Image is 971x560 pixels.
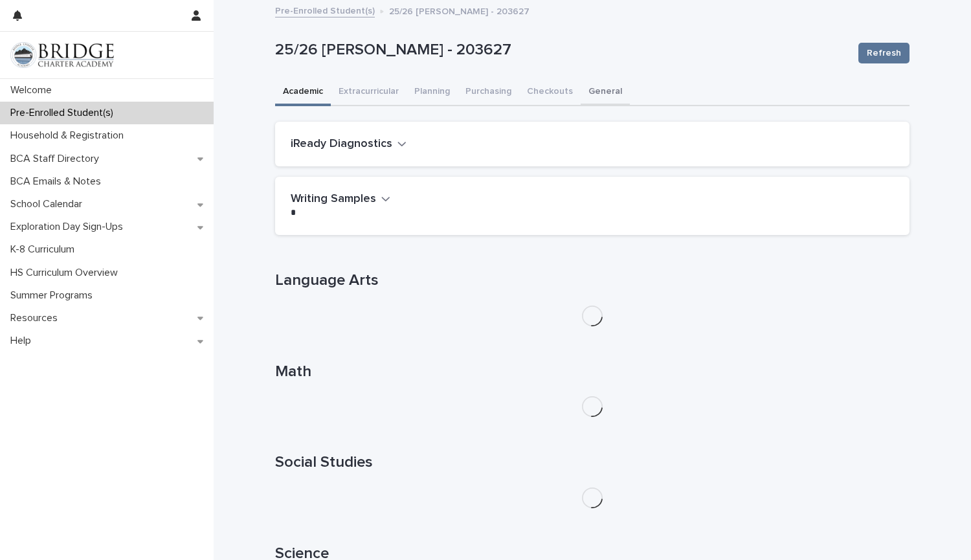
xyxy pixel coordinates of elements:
h2: Writing Samples [291,192,376,207]
span: Refresh [867,47,901,60]
button: Planning [407,79,458,106]
p: 25/26 [PERSON_NAME] - 203627 [389,3,530,17]
button: Academic [275,79,331,106]
button: Purchasing [458,79,519,106]
h1: Language Arts [275,271,910,290]
p: BCA Staff Directory [5,153,109,165]
button: Extracurricular [331,79,407,106]
p: Resources [5,312,68,324]
button: iReady Diagnostics [291,137,407,151]
p: K-8 Curriculum [5,243,85,256]
button: Checkouts [519,79,581,106]
button: Refresh [858,43,910,63]
img: V1C1m3IdTEidaUdm9Hs0 [10,42,114,68]
button: General [581,79,630,106]
p: Household & Registration [5,129,134,142]
h1: Math [275,363,910,381]
h2: iReady Diagnostics [291,137,392,151]
p: Exploration Day Sign-Ups [5,221,133,233]
p: BCA Emails & Notes [5,175,111,188]
p: Pre-Enrolled Student(s) [5,107,124,119]
p: HS Curriculum Overview [5,267,128,279]
button: Writing Samples [291,192,390,207]
a: Pre-Enrolled Student(s) [275,3,375,17]
p: 25/26 [PERSON_NAME] - 203627 [275,41,848,60]
p: School Calendar [5,198,93,210]
p: Welcome [5,84,62,96]
p: Summer Programs [5,289,103,302]
h1: Social Studies [275,453,910,472]
p: Help [5,335,41,347]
